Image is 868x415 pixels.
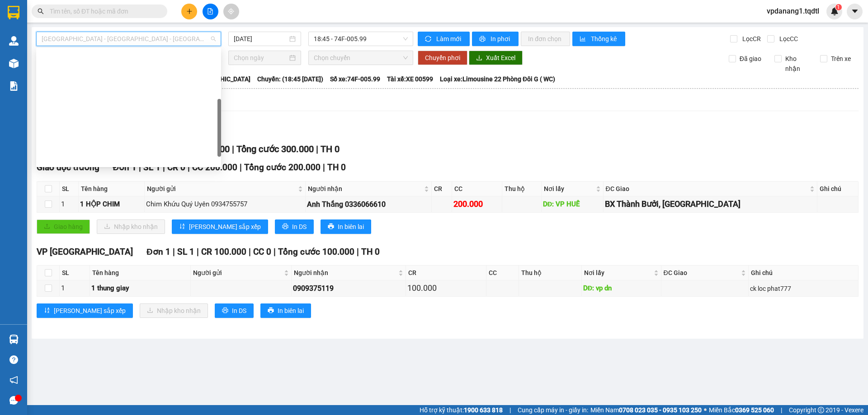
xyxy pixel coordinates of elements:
input: Chọn ngày [234,53,288,63]
span: Đã giao [736,54,765,64]
button: printerIn DS [275,219,314,234]
span: aim [228,8,234,14]
span: Chọn chuyến [314,51,408,65]
button: syncLàm mới [418,32,470,46]
button: file-add [203,4,218,19]
span: Giao dọc đường [37,162,99,173]
th: CC [452,182,502,196]
strong: 0369 525 060 [735,406,774,414]
div: 1 thung giay [91,283,189,294]
button: sort-ascending[PERSON_NAME] sắp xếp [172,219,268,234]
span: In biên lai [338,222,364,232]
span: Xuất Excel [486,53,515,63]
span: | [173,247,175,257]
img: solution-icon [9,81,19,91]
div: 1 [61,199,77,210]
span: printer [479,36,487,43]
button: caret-down [847,4,863,19]
span: Thống kê [591,34,618,44]
span: VP [GEOGRAPHIC_DATA] [37,247,133,257]
span: Tài xế: XE 00599 [387,74,433,84]
span: Người gửi [193,268,282,278]
button: downloadXuất Excel [469,51,523,65]
span: In biên lai [278,306,304,316]
img: logo-vxr [8,6,19,19]
strong: 0708 023 035 - 0935 103 250 [619,406,702,414]
button: printerIn biên lai [321,219,371,234]
input: Tìm tên, số ĐT hoặc mã đơn [50,6,156,16]
div: DĐ: VP HUẾ [543,199,602,210]
span: CR 0 [167,162,185,173]
div: 1 [61,283,88,294]
span: Miền Nam [590,405,702,415]
span: sync [425,36,433,43]
span: | [509,405,511,415]
th: Tên hàng [79,182,145,196]
button: Chuyển phơi [418,51,467,65]
span: file-add [207,8,213,14]
span: CC 0 [253,247,271,257]
span: Đơn 1 [146,247,170,257]
div: 100.000 [407,282,485,294]
span: Kho nhận [782,54,813,74]
span: In DS [232,306,246,316]
th: Thu hộ [502,182,541,196]
span: | [232,144,234,154]
div: DĐ: vp dn [583,283,660,294]
span: Loại xe: Limousine 22 Phòng Đôi G ( WC) [440,74,555,84]
span: 18:45 - 74F-005.99 [314,32,408,46]
button: sort-ascending[PERSON_NAME] sắp xếp [37,303,133,318]
span: Người nhận [308,184,422,194]
span: Cung cấp máy in - giấy in: [518,405,588,415]
span: Người gửi [147,184,296,194]
img: warehouse-icon [9,335,19,344]
span: search [38,8,44,14]
span: CR 100.000 [201,247,246,257]
span: ĐC Giao [606,184,808,194]
span: | [249,247,251,257]
div: Chim Khứu Quý Uyên 0934755757 [146,199,304,210]
span: Chuyến: (18:45 [DATE]) [257,74,323,84]
span: [PERSON_NAME] sắp xếp [54,306,126,316]
span: | [781,405,782,415]
span: [PERSON_NAME] sắp xếp [189,222,261,232]
span: Người nhận [294,268,396,278]
span: TH 0 [321,144,340,154]
span: printer [282,223,288,230]
span: | [274,247,276,257]
span: | [188,162,190,173]
span: bar-chart [580,36,587,43]
span: | [357,247,359,257]
span: Lọc CR [739,34,762,44]
button: printerIn DS [215,303,254,318]
span: Nơi lấy [544,184,594,194]
img: icon-new-feature [830,7,839,15]
div: BX Thành Bưởi, [GEOGRAPHIC_DATA] [605,198,816,210]
span: | [316,144,318,154]
span: Miền Bắc [709,405,774,415]
button: printerIn biên lai [260,303,311,318]
span: 1 [837,4,840,10]
div: 1 HỘP CHIM [80,199,143,210]
span: plus [186,8,193,14]
button: bar-chartThống kê [572,32,625,46]
th: Thu hộ [519,266,582,280]
img: warehouse-icon [9,59,19,68]
button: printerIn phơi [472,32,519,46]
span: sort-ascending [179,223,185,230]
button: downloadNhập kho nhận [140,303,208,318]
sup: 1 [835,4,842,10]
button: plus [181,4,197,19]
span: Trên xe [827,54,854,64]
th: CR [406,266,486,280]
span: Hỗ trợ kỹ thuật: [420,405,503,415]
span: printer [268,307,274,314]
img: warehouse-icon [9,36,19,46]
span: | [197,247,199,257]
span: | [163,162,165,173]
span: Đà Nẵng - Nha Trang - Đà Lạt [42,32,216,46]
th: CR [432,182,452,196]
span: TH 0 [327,162,346,173]
th: Tên hàng [90,266,191,280]
span: SL 1 [143,162,160,173]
